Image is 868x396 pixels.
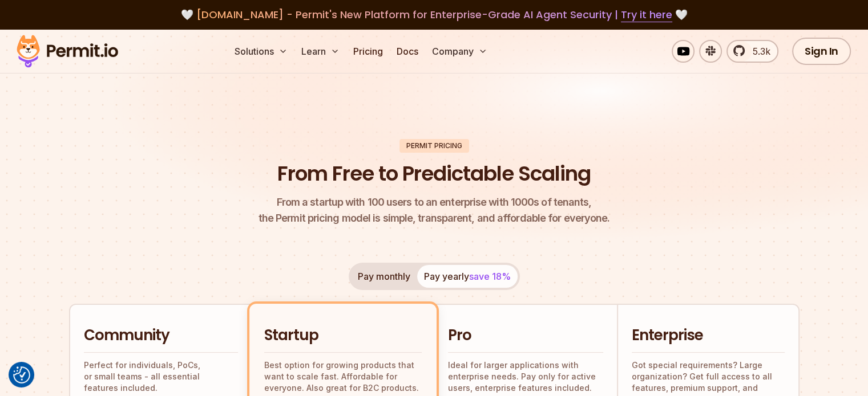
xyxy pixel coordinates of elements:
[264,360,422,394] p: Best option for growing products that want to scale fast. Affordable for everyone. Also great for...
[264,325,422,346] h2: Startup
[259,194,610,210] span: From a startup with 100 users to an enterprise with 1000s of tenants,
[399,139,469,153] div: Permit Pricing
[448,360,603,394] p: Ideal for larger applications with enterprise needs. Pay only for active users, enterprise featur...
[448,325,603,346] h2: Pro
[196,7,672,22] span: [DOMAIN_NAME] - Permit's New Platform for Enterprise-Grade AI Agent Security |
[84,325,238,346] h2: Community
[13,366,30,383] button: Consent Preferences
[13,366,30,383] img: Revisit consent button
[297,40,344,63] button: Learn
[392,40,423,63] a: Docs
[792,38,851,65] a: Sign In
[351,265,417,288] button: Pay monthly
[27,7,841,23] div: 🤍 🤍
[277,160,591,188] h1: From Free to Predictable Scaling
[632,325,785,346] h2: Enterprise
[84,360,238,394] p: Perfect for individuals, PoCs, or small teams - all essential features included.
[230,40,292,63] button: Solutions
[746,44,770,58] span: 5.3k
[427,40,492,63] button: Company
[621,7,672,22] a: Try it here
[349,40,387,63] a: Pricing
[11,32,123,71] img: Permit logo
[259,194,610,226] p: the Permit pricing model is simple, transparent, and affordable for everyone.
[726,40,778,63] a: 5.3k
